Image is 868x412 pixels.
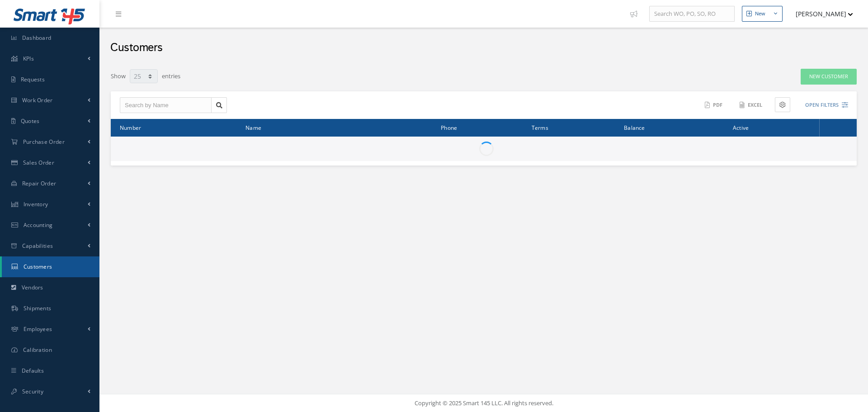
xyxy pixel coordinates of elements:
[22,388,43,395] span: Security
[801,69,857,85] button: New Customer
[108,399,859,408] div: Copyright © 2025 Smart 145 LLC. All rights reserved.
[2,256,99,277] a: Customers
[22,284,43,291] span: Vendors
[742,6,783,22] button: New
[24,221,53,229] span: Accounting
[22,180,57,187] span: Repair Order
[23,138,65,146] span: Purchase Order
[111,68,126,81] label: Show
[22,367,44,374] span: Defaults
[733,123,749,132] span: Active
[23,159,54,166] span: Sales Order
[23,346,52,354] span: Calibration
[24,325,52,333] span: Employees
[797,98,848,113] button: Open Filters
[21,117,40,125] span: Quotes
[755,10,765,18] div: New
[120,123,141,132] span: Number
[700,97,728,113] button: PDF
[245,123,261,132] span: Name
[110,41,163,55] h2: Customers
[787,5,853,23] button: [PERSON_NAME]
[23,55,34,62] span: KPIs
[24,200,48,208] span: Inventory
[21,76,45,83] span: Requests
[120,97,212,114] input: Search by Name
[24,304,52,312] span: Shipments
[24,263,52,270] span: Customers
[532,123,548,132] span: Terms
[624,123,645,132] span: Balance
[22,242,53,250] span: Capabilities
[735,97,768,113] button: Excel
[162,68,180,81] label: entries
[649,6,735,22] input: Search WO, PO, SO, RO
[441,123,457,132] span: Phone
[22,34,52,42] span: Dashboard
[22,96,53,104] span: Work Order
